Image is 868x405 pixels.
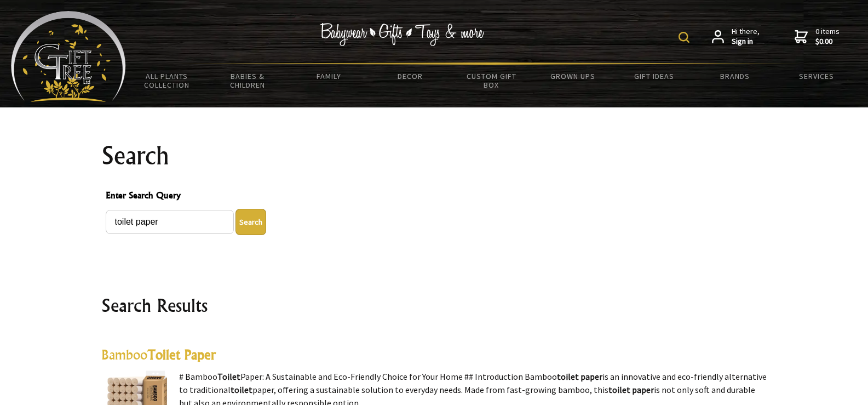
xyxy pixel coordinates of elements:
[235,209,266,235] button: Enter Search Query
[732,27,760,46] span: Hi there,
[608,384,654,395] highlight: toilet paper
[106,189,763,204] span: Enter Search Query
[101,142,767,169] h1: Search
[101,346,216,363] a: BambooToilet Paper
[289,65,370,88] a: Family
[694,65,775,88] a: Brands
[613,65,694,88] a: Gift Ideas
[795,27,840,46] a: 0 items$0.00
[776,65,857,88] a: Services
[231,384,252,395] highlight: toilet
[126,65,207,96] a: All Plants Collection
[679,32,689,43] img: product search
[557,371,602,382] highlight: toilet paper
[207,65,288,96] a: Babies & Children
[815,26,840,46] span: 0 items
[106,210,234,234] input: Enter Search Query
[712,27,760,46] a: Hi there,Sign in
[815,37,840,47] strong: $0.00
[101,292,767,318] h2: Search Results
[320,23,485,46] img: Babywear - Gifts - Toys & more
[732,37,760,47] strong: Sign in
[370,65,451,88] a: Decor
[217,371,240,382] highlight: Toilet
[532,65,613,88] a: Grown Ups
[11,11,126,102] img: Babyware - Gifts - Toys and more...
[147,346,216,363] highlight: Toilet Paper
[451,65,532,96] a: Custom Gift Box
